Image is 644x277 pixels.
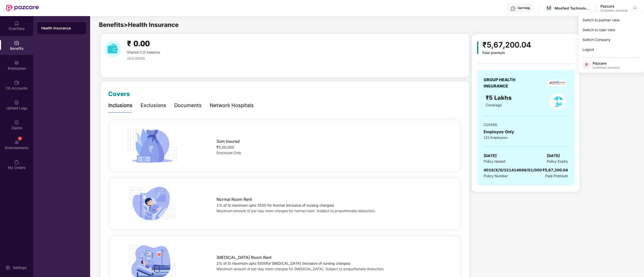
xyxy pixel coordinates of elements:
[6,5,39,11] img: New Pazcare Logo
[600,9,627,13] div: Customer_success
[484,77,528,89] div: GROUP HEALTH INSURANCE
[545,173,568,179] span: Paid Premium
[127,39,150,48] span: ₹ 0.00
[11,265,28,270] div: Settings
[14,80,19,85] img: svg+xml;base64,PHN2ZyBpZD0iQ0RfQWNjb3VudHMiIGRhdGEtbmFtZT0iQ0QgQWNjb3VudHMiIHhtbG5zPSJodHRwOi8vd3...
[99,21,178,28] span: Benefits > Health Insurance
[484,153,497,159] span: [DATE]
[550,93,566,110] img: policyIcon
[579,44,644,54] div: Logout
[127,50,160,54] span: Shared C.D balance
[108,102,132,109] div: Inclusions
[14,140,19,145] img: svg+xml;base64,PHN2ZyBpZD0iRW5kb3JzZW1lbnRzIiB4bWxucz0iaHR0cDovL3d3dy53My5vcmcvMjAwMC9zdmciIHdpZH...
[14,120,19,125] img: svg+xml;base64,PHN2ZyBpZD0iQ2xhaW0iIHhtbG5zPSJodHRwOi8vd3d3LnczLm9yZy8yMDAwL3N2ZyIgd2lkdGg9IjIwIi...
[104,41,121,57] img: download
[548,80,566,86] img: insurerLogo
[555,6,590,11] div: Moofwd Technologies India Private Limited
[633,6,637,10] img: svg+xml;base64,PHN2ZyBpZD0iRHJvcGRvd24tMzJ4MzIiIHhtbG5zPSJodHRwOi8vd3d3LnczLm9yZy8yMDAwL3N2ZyIgd2...
[217,267,384,271] span: Maximum amount of per day room charges for [MEDICAL_DATA]. Subject to proportionate deduction.
[14,60,19,65] img: svg+xml;base64,PHN2ZyBpZD0iRW1wbG95ZWVzIiB4bWxucz0iaHR0cDovL3d3dy53My5vcmcvMjAwMC9zdmciIHdpZHRoPS...
[125,127,180,165] img: icon
[477,41,478,54] img: icon
[511,6,516,11] img: svg+xml;base64,PHN2ZyBpZD0iSGVscC0zMngzMiIgeG1sbnM9Imh0dHA6Ly93d3cudzMub3JnLzIwMDAvc3ZnIiB3aWR0aD...
[600,4,627,9] div: Pazcare
[127,56,145,60] span: view details
[585,62,588,68] span: P
[484,168,542,172] span: 4016/X/O/321414689/01/000
[482,51,531,55] div: Paid premium
[484,122,568,127] div: COVERS
[486,94,513,101] span: ₹5 Lakhs
[14,21,19,26] img: svg+xml;base64,PHN2ZyBpZD0iSG9tZSIgeG1sbnM9Imh0dHA6Ly93d3cudzMub3JnLzIwMDAvc3ZnIiB3aWR0aD0iMjAiIG...
[482,39,531,51] div: ₹5,67,200.04
[486,103,502,107] span: Coverage
[125,185,180,223] img: icon
[217,151,241,155] span: Employee Only
[140,102,166,109] div: Exclusions
[217,254,271,261] span: [MEDICAL_DATA] Room Rent
[547,159,568,164] span: Policy Expiry
[14,100,19,105] img: svg+xml;base64,PHN2ZyBpZD0iVXBsb2FkX0xvZ3MiIGRhdGEtbmFtZT0iVXBsb2FkIExvZ3MiIHhtbG5zPSJodHRwOi8vd3...
[547,5,551,11] span: M
[547,153,560,159] span: [DATE]
[484,174,508,178] span: Policy Number
[5,265,10,270] img: svg+xml;base64,PHN2ZyBpZD0iU2V0dGluZy0yMHgyMCIgeG1sbnM9Imh0dHA6Ly93d3cudzMub3JnLzIwMDAvc3ZnIiB3aW...
[543,167,568,173] div: ₹5,67,200.04
[217,138,240,145] span: Sum Insured
[217,209,376,213] span: Maximum amount of per day room charges for normal room. Subject to proportionate deduction.
[108,90,130,98] span: Covers
[579,35,644,44] div: Switch Company
[484,159,505,164] span: Policy Issued
[518,6,530,10] div: Get Help
[210,102,254,109] div: Network Hospitals
[217,196,252,203] span: Normal Room Rent
[217,261,445,266] div: 2% of SI maximum upto 5000for [MEDICAL_DATA] (inclusive of nursing charges)
[174,102,202,109] div: Documents
[14,160,19,165] img: svg+xml;base64,PHN2ZyBpZD0iTXlfT3JkZXJzIiBkYXRhLW5hbWU9Ik15IE9yZGVycyIgeG1sbnM9Imh0dHA6Ly93d3cudz...
[579,25,644,35] div: Switch to User view
[484,129,568,135] div: Employee Only
[18,136,22,141] div: 2
[593,61,620,66] div: Pazcare
[217,145,445,150] div: ₹5,00,000
[41,26,82,31] div: Health Insurance
[217,203,445,208] div: 1% of SI maximum upto 3500 for Normal (inclusive of nursing charges)
[593,66,620,70] div: Customer_success
[14,40,19,45] img: svg+xml;base64,PHN2ZyBpZD0iQmVuZWZpdHMiIHhtbG5zPSJodHRwOi8vd3d3LnczLm9yZy8yMDAwL3N2ZyIgd2lkdGg9Ij...
[484,135,568,140] div: 121 Employees
[579,15,644,25] div: Switch to partner view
